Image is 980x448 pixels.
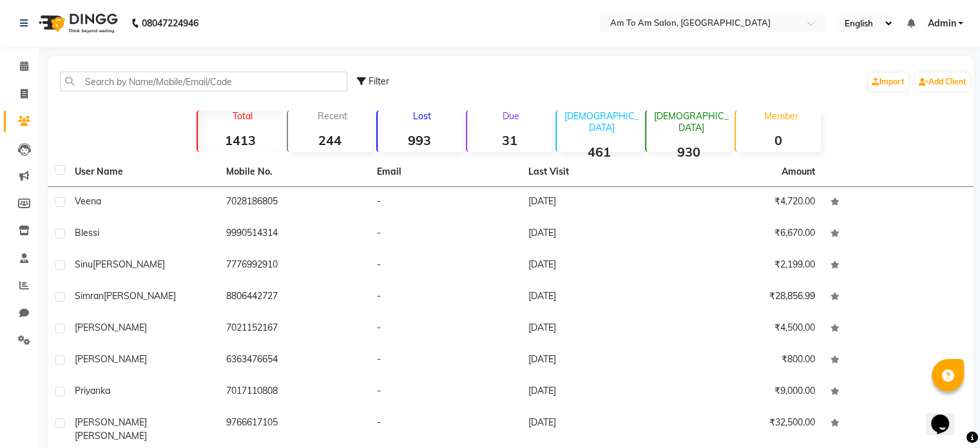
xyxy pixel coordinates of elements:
[75,290,104,302] span: Simran
[93,258,165,270] span: [PERSON_NAME]
[369,75,389,87] span: Filter
[671,219,823,250] td: ₹6,670.00
[671,345,823,376] td: ₹800.00
[369,157,521,187] th: Email
[75,322,147,333] span: [PERSON_NAME]
[75,258,93,270] span: Sinu
[774,157,823,186] th: Amount
[33,5,121,41] img: logo
[75,430,147,442] span: [PERSON_NAME]
[521,250,672,282] td: [DATE]
[75,195,101,207] span: Veena
[369,187,521,219] td: -
[218,313,370,345] td: 7021152167
[369,376,521,408] td: -
[104,290,176,302] span: [PERSON_NAME]
[378,132,462,148] strong: 993
[218,345,370,376] td: 6363476654
[142,5,198,41] b: 08047224946
[521,219,672,250] td: [DATE]
[67,157,218,187] th: User Name
[467,132,552,148] strong: 31
[293,110,372,122] p: Recent
[671,313,823,345] td: ₹4,500.00
[369,345,521,376] td: -
[218,187,370,219] td: 7028186805
[75,227,99,239] span: Blessi
[521,187,672,219] td: [DATE]
[218,250,370,282] td: 7776992910
[203,110,282,122] p: Total
[916,73,970,91] a: Add Client
[521,313,672,345] td: [DATE]
[646,144,731,160] strong: 930
[218,219,370,250] td: 9990514314
[60,72,347,92] input: Search by Name/Mobile/Email/Code
[671,376,823,408] td: ₹9,000.00
[741,110,820,122] p: Member
[557,144,641,160] strong: 461
[75,353,147,365] span: [PERSON_NAME]
[521,376,672,408] td: [DATE]
[198,132,282,148] strong: 1413
[75,416,147,428] span: [PERSON_NAME]
[75,385,110,396] span: Priyanka
[521,345,672,376] td: [DATE]
[736,132,820,148] strong: 0
[521,157,672,187] th: Last Visit
[383,110,462,122] p: Lost
[369,250,521,282] td: -
[369,219,521,250] td: -
[651,110,731,133] p: [DEMOGRAPHIC_DATA]
[218,282,370,313] td: 8806442727
[369,313,521,345] td: -
[562,110,641,133] p: [DEMOGRAPHIC_DATA]
[521,282,672,313] td: [DATE]
[671,250,823,282] td: ₹2,199.00
[869,73,908,91] a: Import
[671,282,823,313] td: ₹28,856.99
[288,132,372,148] strong: 244
[671,187,823,219] td: ₹4,720.00
[926,396,967,435] iframe: chat widget
[369,282,521,313] td: -
[218,376,370,408] td: 7017110808
[218,157,370,187] th: Mobile No.
[470,110,552,122] p: Due
[927,17,956,30] span: Admin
